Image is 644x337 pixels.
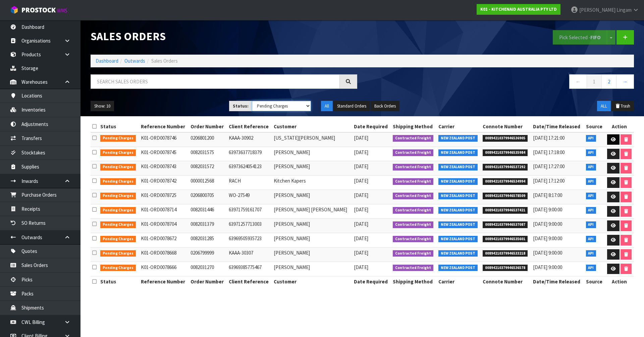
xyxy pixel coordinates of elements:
th: Connote Number [481,121,531,132]
th: Connote Number [481,276,531,287]
td: [PERSON_NAME] [272,247,352,262]
td: K01-ORD0078704 [139,219,189,233]
span: API [586,164,596,171]
button: All [321,101,333,112]
strong: FIFO [590,34,601,41]
span: [DATE] [354,163,368,170]
span: [DATE] 9:00:00 [533,206,562,213]
a: ← [569,74,587,89]
th: Client Reference [227,276,272,287]
td: 0082031379 [189,219,227,233]
span: [DATE] [354,250,368,256]
td: [PERSON_NAME] [272,147,352,161]
strong: K01 - KITCHENAID AUSTRALIA PTY LTD [480,6,557,12]
span: 00894210379946537087 [483,221,528,228]
img: cube-alt.png [10,6,18,14]
span: Sales Orders [151,58,178,64]
th: Shipping Method [391,121,437,132]
button: Show: 10 [91,101,114,112]
td: 0206799999 [189,247,227,262]
span: 00894210379946537421 [483,207,528,214]
th: Customer [272,276,352,287]
th: Source [584,276,605,287]
span: NEW ZEALAND POST [438,164,478,171]
span: [DATE] 9:00:00 [533,250,562,256]
th: Date/Time Released [531,276,584,287]
span: API [586,193,596,199]
td: K01-ORD0078668 [139,247,189,262]
span: [DATE] 17:18:00 [533,149,565,155]
th: Customer [272,121,352,132]
td: WO-27549 [227,190,272,204]
td: [PERSON_NAME] [272,262,352,276]
th: Carrier [437,276,481,287]
td: [US_STATE][PERSON_NAME] [272,132,352,147]
td: K01-ORD0078746 [139,132,189,147]
span: 00894210379946536905 [483,135,528,142]
span: Pending Charges [100,236,136,243]
th: Status [99,276,139,287]
span: Contracted Freight [393,221,433,228]
td: 0082031575 [189,147,227,161]
th: Order Number [189,276,227,287]
button: Standard Orders [333,101,370,112]
span: 00894210379946535984 [483,149,528,156]
th: Status [99,121,139,132]
td: [PERSON_NAME] [272,219,352,233]
button: Back Orders [371,101,399,112]
span: NEW ZEALAND POST [438,236,478,243]
td: 0206800705 [189,190,227,204]
a: Dashboard [96,58,118,64]
h1: Sales Orders [91,30,357,43]
th: Order Number [189,121,227,132]
span: 00894210379946578509 [483,193,528,199]
td: 63973637718379 [227,147,272,161]
td: 63973624054123 [227,161,272,176]
span: Contracted Freight [393,236,433,243]
td: [PERSON_NAME] [272,233,352,248]
a: Outwards [124,58,145,64]
span: Pending Charges [100,149,136,156]
span: API [586,221,596,228]
span: Pending Charges [100,193,136,199]
td: [PERSON_NAME] [272,190,352,204]
span: [DATE] [354,192,368,198]
span: Contracted Freight [393,250,433,257]
span: Contracted Freight [393,135,433,142]
span: [DATE] [354,221,368,227]
td: KAAA-30902 [227,132,272,147]
span: [DATE] 17:27:00 [533,163,565,170]
span: [DATE] 9:00:00 [533,264,562,270]
small: WMS [57,7,67,14]
th: Date Required [352,121,391,132]
span: API [586,236,596,243]
span: API [586,135,596,142]
a: 2 [601,74,616,89]
span: Pending Charges [100,250,136,257]
span: [DATE] [354,178,368,184]
td: 63969505935723 [227,233,272,248]
span: NEW ZEALAND POST [438,265,478,271]
td: Kitchen Kapers [272,176,352,190]
th: Reference Number [139,121,189,132]
td: K01-ORD0078714 [139,204,189,219]
span: NEW ZEALAND POST [438,207,478,214]
span: NEW ZEALAND POST [438,193,478,199]
td: 0206801200 [189,132,227,147]
span: Pending Charges [100,135,136,142]
span: Pending Charges [100,207,136,214]
th: Reference Number [139,276,189,287]
span: NEW ZEALAND POST [438,149,478,156]
span: Lingam [616,7,632,13]
span: API [586,265,596,271]
span: [DATE] [354,235,368,242]
span: Pending Charges [100,178,136,185]
td: 0082031446 [189,204,227,219]
strong: Status: [233,103,249,109]
th: Shipping Method [391,276,437,287]
th: Date/Time Released [531,121,584,132]
th: Date Required [352,276,391,287]
span: [DATE] 17:12:00 [533,178,565,184]
span: [DATE] [354,135,368,141]
span: 00894210379946536578 [483,265,528,271]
